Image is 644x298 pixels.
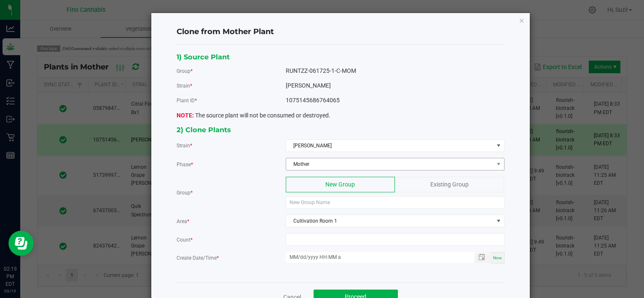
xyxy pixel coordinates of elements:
[177,190,193,196] span: Group
[177,27,504,37] h4: Clone from Mother Plant
[177,98,197,104] span: Plant ID
[286,140,494,152] span: [PERSON_NAME]
[177,255,219,261] span: Create Date/Time
[177,83,192,89] span: Strain
[286,67,356,74] span: RUNTZZ-061725-1-C-MOM
[177,237,193,243] span: Count
[493,255,502,260] span: Now
[286,215,494,227] span: Cultivation Room 1
[177,162,193,168] span: Phase
[177,218,189,224] span: Area
[475,252,491,263] span: Toggle popup
[177,53,230,61] span: 1) Source Plant
[177,143,192,149] span: Strain
[286,158,494,170] span: Mother
[430,181,469,188] span: Existing Group
[286,82,331,89] span: [PERSON_NAME]
[325,181,355,188] span: New Group
[8,231,34,256] iframe: Resource center
[286,252,466,263] input: MM/dd/yyyy HH:MM a
[286,196,504,209] input: New Group Name
[177,112,330,119] span: The source plant will not be consumed or destroyed.
[286,97,340,104] span: 1075145686764065
[177,68,193,74] span: Group
[177,125,231,134] span: 2) Clone Plants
